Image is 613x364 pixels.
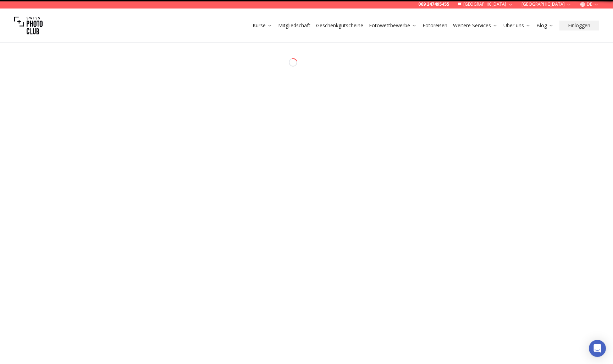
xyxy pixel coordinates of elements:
[366,21,420,30] button: Fotowettbewerbe
[423,22,447,29] a: Fotoreisen
[501,21,534,30] button: Über uns
[420,21,450,30] button: Fotoreisen
[503,22,531,29] a: Über uns
[534,21,557,30] button: Blog
[313,21,366,30] button: Geschenkgutscheine
[14,11,43,40] img: Swiss photo club
[589,340,606,357] div: Open Intercom Messenger
[316,22,363,29] a: Geschenkgutscheine
[418,1,449,7] a: 069 247495455
[453,22,498,29] a: Weitere Services
[369,22,417,29] a: Fotowettbewerbe
[278,22,310,29] a: Mitgliedschaft
[250,21,275,30] button: Kurse
[450,21,501,30] button: Weitere Services
[253,22,272,29] a: Kurse
[559,21,599,30] button: Einloggen
[275,21,313,30] button: Mitgliedschaft
[536,22,554,29] a: Blog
